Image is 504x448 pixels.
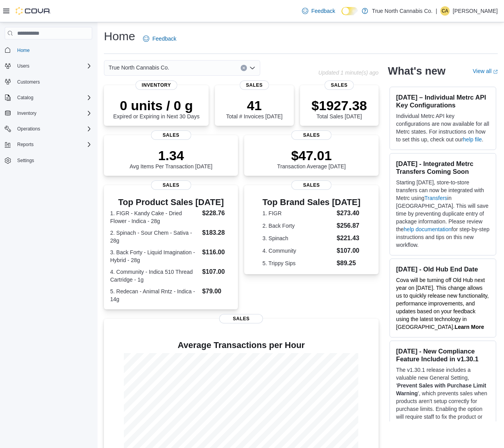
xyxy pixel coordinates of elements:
p: 41 [226,98,282,113]
dt: 4. Community [263,247,334,255]
span: Operations [14,124,92,134]
dt: 2. Back Forty [263,222,334,230]
a: Learn More [454,324,484,330]
a: Feedback [299,3,338,19]
a: Transfers [424,195,447,201]
dt: 5. Trippy Sips [263,259,334,267]
p: True North Cannabis Co. [372,6,433,16]
h3: [DATE] – Individual Metrc API Key Configurations [396,93,490,109]
div: Cheyenne Abbott [440,6,450,16]
p: Individual Metrc API key configurations are now available for all Metrc states. For instructions ... [396,112,490,143]
span: Catalog [14,93,92,102]
h2: What's new [388,65,445,77]
nav: Complex example [5,41,92,186]
span: Cova will be turning off Old Hub next year on [DATE]. This change allows us to quickly release ne... [396,277,489,330]
button: Operations [2,123,95,134]
button: Settings [2,155,95,166]
button: Operations [14,124,43,134]
dd: $89.25 [337,259,361,268]
a: Settings [14,156,37,165]
span: Sales [151,180,191,190]
h4: Average Transactions per Hour [110,341,372,350]
span: Users [17,63,29,69]
a: Home [14,46,33,55]
button: Users [14,61,32,71]
span: Catalog [17,95,33,101]
span: Sales [291,180,332,190]
span: Inventory [17,110,36,116]
span: True North Cannabis Co. [109,63,169,72]
dd: $79.00 [202,287,232,296]
a: help file [463,136,482,143]
span: Sales [239,80,269,90]
button: Reports [2,139,95,150]
a: help documentation [404,226,451,232]
span: Feedback [311,7,335,15]
a: Feedback [140,31,179,46]
span: Home [17,47,30,54]
svg: External link [493,70,498,74]
button: Catalog [2,92,95,103]
button: Inventory [14,109,39,118]
span: Settings [17,157,34,164]
button: Customers [2,76,95,87]
dt: 5. Redecan - Animal Rntz - Indica - 14g [110,287,199,303]
img: Cova [16,7,51,15]
div: Avg Items Per Transaction [DATE] [130,148,213,170]
div: Total Sales [DATE] [311,98,367,120]
dt: 4. Community - Indica 510 Thread Cartridge - 1g [110,268,199,284]
dd: $107.00 [202,267,232,277]
dt: 3. Back Forty - Liquid Imagination - Hybrid - 28g [110,248,199,264]
span: Sales [325,80,354,90]
h3: [DATE] - Old Hub End Date [396,265,490,273]
span: CA [442,6,449,16]
h3: [DATE] - New Compliance Feature Included in v1.30.1 [396,347,490,363]
div: Transaction Average [DATE] [277,148,346,170]
button: Users [2,61,95,71]
span: Settings [14,155,92,165]
dd: $273.40 [337,209,361,218]
dd: $107.00 [337,246,361,255]
h3: Top Brand Sales [DATE] [263,198,361,207]
p: $47.01 [277,148,346,163]
dt: 1. FIGR - Kandy Cake - Dried Flower - Indica - 28g [110,209,199,225]
h3: [DATE] - Integrated Metrc Transfers Coming Soon [396,160,490,175]
span: Sales [151,130,191,140]
span: Customers [17,79,40,85]
p: 0 units / 0 g [113,98,200,113]
p: Updated 1 minute(s) ago [318,70,379,76]
p: Starting [DATE], store-to-store transfers can now be integrated with Metrc using in [GEOGRAPHIC_D... [396,178,490,249]
h3: Top Product Sales [DATE] [110,198,232,207]
button: Catalog [14,93,36,102]
span: Home [14,45,92,55]
dd: $228.76 [202,209,232,218]
button: Inventory [2,108,95,119]
span: Feedback [152,35,176,43]
a: Customers [14,77,43,87]
dt: 2. Spinach - Sour Chem - Sativa - 28g [110,229,199,245]
button: Home [2,44,95,55]
input: Dark Mode [341,7,358,15]
span: Reports [17,141,34,148]
button: Clear input [241,65,247,71]
span: Inventory [136,80,177,90]
span: Sales [219,314,263,323]
strong: Prevent Sales with Purchase Limit Warning [396,382,486,396]
dd: $183.28 [202,228,232,237]
span: Dark Mode [341,15,342,16]
p: [PERSON_NAME] [453,6,498,16]
p: | [436,6,437,16]
div: Expired or Expiring in Next 30 Days [113,98,200,120]
a: View allExternal link [473,68,498,74]
dt: 3. Spinach [263,234,334,242]
dd: $256.87 [337,221,361,230]
p: The v1.30.1 release includes a valuable new General Setting, ' ', which prevents sales when produ... [396,366,490,444]
p: 1.34 [130,148,213,163]
dd: $221.43 [337,234,361,243]
span: Inventory [14,109,92,118]
span: Operations [17,126,40,132]
dt: 1. FIGR [263,209,334,217]
span: Reports [14,140,92,149]
button: Reports [14,140,37,149]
